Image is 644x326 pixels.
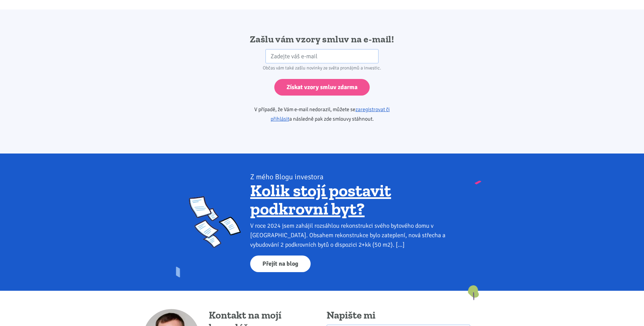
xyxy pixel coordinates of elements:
[274,79,370,96] input: Získat vzory smluv zdarma
[250,172,455,182] div: Z mého Blogu investora
[235,63,409,73] div: Občas vám také zašlu novinky ze světa pronájmů a investic.
[265,49,379,64] input: Zadejte váš e-mail
[250,256,311,272] a: Přejít na blog
[250,221,455,249] div: V roce 2024 jsem zahájil rozsáhlou rekonstrukci svého bytového domu v [GEOGRAPHIC_DATA]. Obsahem ...
[235,33,409,45] h2: Zašlu vám vzory smluv na e-mail!
[327,309,470,322] h4: Napište mi
[235,105,409,124] p: V případě, že Vám e-mail nedorazil, můžete se a následně pak zde smlouvy stáhnout.
[250,180,391,219] a: Kolik stojí postavit podkrovní byt?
